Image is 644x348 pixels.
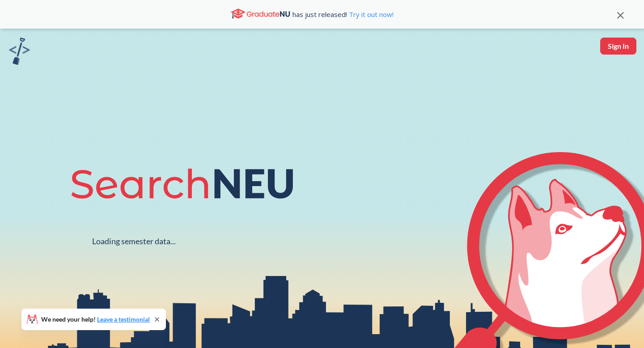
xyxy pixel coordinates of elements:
[9,38,30,68] a: sandbox logo
[92,236,176,246] div: Loading semester data...
[41,316,150,323] span: We need your help!
[600,38,636,55] button: Sign In
[292,9,394,19] span: has just released!
[347,10,394,19] a: Try it out now!
[9,38,30,65] img: sandbox logo
[97,315,150,323] a: Leave a testimonial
